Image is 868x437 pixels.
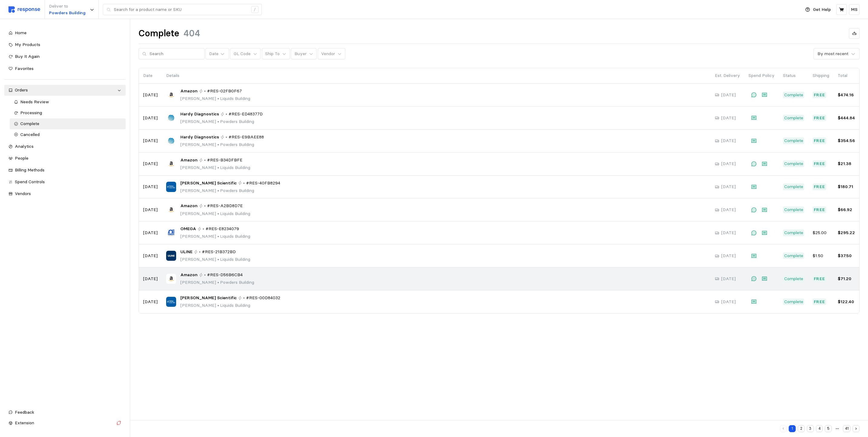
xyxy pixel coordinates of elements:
p: $295.22 [838,230,855,236]
span: My Products [15,42,40,47]
p: Complete [784,184,803,190]
span: • [216,257,220,262]
p: Complete [784,92,803,98]
span: Buy It Again [15,54,40,59]
p: Free [814,299,825,305]
span: #RES-D56B6CB4 [207,272,243,278]
p: [DATE] [721,230,736,236]
p: [DATE] [143,115,158,121]
p: [DATE] [143,184,158,190]
p: [PERSON_NAME] Powders Building [180,187,280,194]
img: OMEGA [166,228,176,238]
p: $180.71 [838,184,855,190]
p: Vendor [321,51,335,57]
p: [DATE] [143,276,158,282]
p: Status [783,72,804,79]
span: • [216,142,220,147]
p: MS [851,6,857,13]
p: Total [838,72,855,79]
p: GL Code [234,51,251,57]
button: 3 [807,425,814,432]
p: [DATE] [721,115,736,121]
p: $66.92 [838,207,855,213]
p: • [199,249,201,255]
span: Billing Methods [15,167,44,173]
p: $21.38 [838,161,855,167]
img: Amazon [166,205,176,215]
a: Vendors [4,188,126,199]
img: svg%3e [8,6,40,13]
p: Date [143,72,158,79]
p: Details [166,72,706,79]
img: Hardy Diagnostics [166,113,176,123]
p: [DATE] [143,137,158,144]
p: [DATE] [721,253,736,259]
a: Buy It Again [4,51,126,62]
span: Hardy Diagnostics [180,111,219,118]
p: $25.00 [813,230,829,236]
span: Amazon [180,203,198,209]
p: $122.40 [838,299,855,305]
a: Spend Controls [4,177,126,187]
a: Cancelled [10,129,126,140]
p: [DATE] [721,161,736,167]
p: [PERSON_NAME] Powders Building [180,279,254,286]
p: Get Help [813,6,831,13]
div: Orders [15,87,115,94]
span: • [216,188,220,193]
button: Get Help [802,4,834,15]
p: Free [814,184,825,190]
a: People [4,153,126,164]
p: [DATE] [721,137,736,144]
p: [DATE] [721,184,736,190]
span: #RES-E8234079 [205,226,239,232]
span: • [216,96,220,101]
span: #RES-40FB8294 [246,180,280,187]
span: #RES-ED48377D [229,111,263,118]
img: Amazon [166,159,176,169]
p: • [204,272,206,278]
button: 4 [816,425,823,432]
span: Needs Review [20,99,49,104]
p: • [225,134,227,141]
p: Complete [784,253,803,259]
a: Complete [10,118,126,129]
button: GL Code [230,48,261,60]
span: Processing [20,110,42,115]
p: • [243,180,245,187]
p: Est. Delivery [715,72,740,79]
p: Complete [784,161,803,167]
span: Extension [15,420,34,425]
p: Free [814,161,825,167]
span: Complete [20,121,39,126]
p: • [204,157,206,164]
span: Amazon [180,88,198,94]
span: Favorites [15,66,34,71]
p: $1.50 [813,253,829,259]
span: [PERSON_NAME] Scientific [180,180,237,187]
span: Spend Controls [15,179,45,184]
img: Amazon [166,274,176,284]
span: #RES-02FB0F67 [207,88,242,94]
img: Fisher Scientific [166,297,176,307]
span: Cancelled [20,132,40,137]
p: • [225,111,227,118]
p: $37.50 [838,253,855,259]
p: Free [814,137,825,144]
img: Hardy Diagnostics [166,136,176,146]
span: #RES-A2BD8D7E [207,203,243,209]
p: Shipping [813,72,829,79]
p: Spend Policy [748,72,774,79]
p: [PERSON_NAME] Liquids Building [180,95,250,102]
span: Home [15,30,27,35]
p: [PERSON_NAME] Powders Building [180,141,264,148]
img: Amazon [166,90,176,100]
p: [DATE] [143,207,158,213]
span: OMEGA [180,226,196,232]
p: [PERSON_NAME] Liquids Building [180,164,250,171]
div: / [251,6,258,13]
span: #RES-00D84032 [246,295,280,301]
button: 5 [825,425,832,432]
input: Search for a product name or SKU [114,4,248,15]
p: [DATE] [143,161,158,167]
